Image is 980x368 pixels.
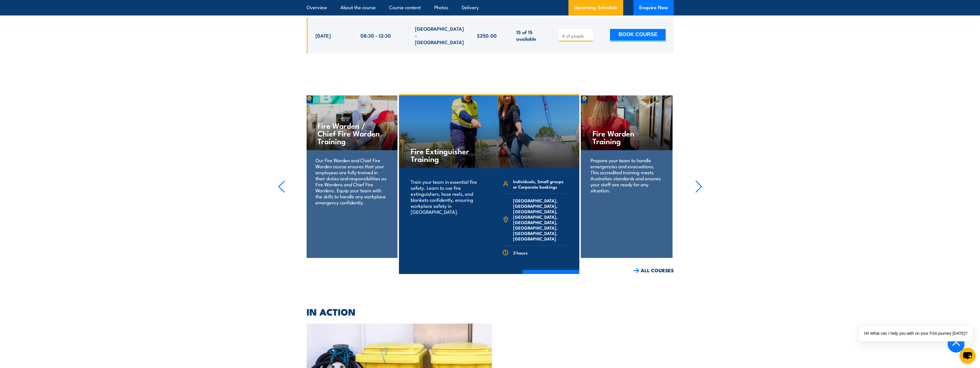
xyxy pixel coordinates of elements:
[858,325,973,341] div: Hi! What can I help you with on your FSA journey [DATE]?
[361,32,391,39] span: 08:30 - 12:30
[523,270,579,285] a: COURSE DETAILS
[513,250,528,255] span: 3 hours
[307,308,674,316] h2: IN ACTION
[591,157,663,193] p: Prepare your team to handle emergencies and evacuations. This accredited training meets Australia...
[411,147,478,163] h4: Fire Extinguisher Training
[960,348,975,363] button: chat-button
[315,32,331,39] span: [DATE]
[562,33,591,39] input: # of people
[415,25,464,45] span: [GEOGRAPHIC_DATA] - [GEOGRAPHIC_DATA]
[477,32,497,39] span: $250.00
[633,267,674,274] a: ALL COURSES
[513,198,568,241] span: [GEOGRAPHIC_DATA], [GEOGRAPHIC_DATA], [GEOGRAPHIC_DATA], [GEOGRAPHIC_DATA], [GEOGRAPHIC_DATA], [G...
[317,122,385,145] h4: Fire Warden / Chief Fire Warden Training
[315,157,387,205] p: Our Fire Warden and Chief Fire Warden course ensures that your employees are fully trained in the...
[513,179,568,189] span: Individuals, Small groups or Corporate bookings
[610,29,666,42] button: BOOK COURSE
[411,179,482,215] p: Train your team in essential fire safety. Learn to use fire extinguishers, hose reels, and blanke...
[593,129,661,145] h4: Fire Warden Training
[516,29,546,42] span: 15 of 15 available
